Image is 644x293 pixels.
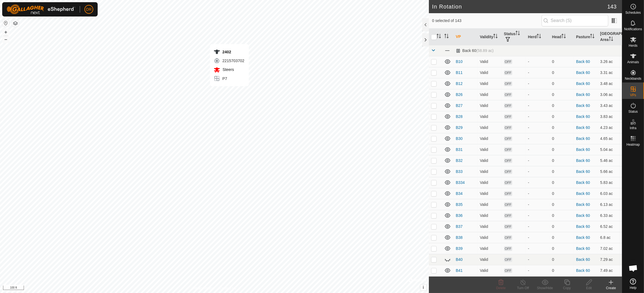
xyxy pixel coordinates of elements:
[600,286,622,291] div: Create
[578,286,600,291] div: Edit
[550,188,574,199] td: 0
[550,29,574,45] th: Head
[534,286,556,291] div: Show/Hide
[504,191,512,196] span: OFF
[456,235,463,240] a: B38
[550,265,574,276] td: 0
[598,56,622,67] td: 3.26 ac
[550,232,574,243] td: 0
[598,67,622,78] td: 3.31 ac
[444,35,449,39] p-sorticon: Activate to sort
[478,221,502,232] td: Valid
[550,144,574,155] td: 0
[456,246,463,251] a: B39
[478,232,502,243] td: Valid
[528,70,547,76] div: -
[420,284,426,291] button: i
[504,70,512,75] span: OFF
[478,29,502,45] th: Validity
[576,136,590,141] a: Back 60
[456,224,463,229] a: B37
[528,103,547,109] div: -
[550,133,574,144] td: 0
[598,166,622,177] td: 5.66 ac
[576,235,590,240] a: Back 60
[478,243,502,254] td: Valid
[478,56,502,67] td: Valid
[550,243,574,254] td: 0
[213,49,244,55] div: 2402
[598,89,622,100] td: 3.06 ac
[550,254,574,265] td: 0
[625,11,641,14] span: Schedules
[622,276,644,292] a: Help
[456,81,463,86] a: B12
[496,286,506,290] span: Delete
[456,180,465,185] a: B334
[456,136,463,141] a: B30
[550,166,574,177] td: 0
[598,210,622,221] td: 6.33 ac
[576,180,590,185] a: Back 60
[456,70,463,75] a: B11
[576,70,590,75] a: Back 60
[423,285,424,290] span: i
[2,36,9,43] button: –
[478,122,502,133] td: Valid
[598,221,622,232] td: 6.52 ac
[456,92,463,97] a: B26
[550,78,574,89] td: 0
[528,268,547,273] div: -
[504,92,512,97] span: OFF
[576,202,590,207] a: Back 60
[598,111,622,122] td: 3.83 ac
[516,32,520,36] p-sorticon: Activate to sort
[542,15,608,26] input: Search (S)
[598,254,622,265] td: 7.29 ac
[528,257,547,262] div: -
[456,169,463,174] a: B33
[478,254,502,265] td: Valid
[598,265,622,276] td: 7.49 ac
[627,60,639,64] span: Animals
[456,114,463,119] a: B28
[598,100,622,111] td: 3.43 ac
[550,221,574,232] td: 0
[504,147,512,152] span: OFF
[220,286,236,291] a: Contact Us
[456,103,463,108] a: B27
[478,89,502,100] td: Valid
[221,67,234,72] span: Steers
[504,169,512,174] span: OFF
[576,268,590,273] a: Back 60
[193,286,213,291] a: Privacy Policy
[561,35,566,39] p-sorticon: Activate to sort
[550,122,574,133] td: 0
[550,89,574,100] td: 0
[576,147,590,152] a: Back 60
[576,125,590,130] a: Back 60
[528,81,547,87] div: -
[478,67,502,78] td: Valid
[528,169,547,175] div: -
[504,202,512,207] span: OFF
[502,29,526,45] th: Status
[478,166,502,177] td: Valid
[590,35,594,39] p-sorticon: Activate to sort
[550,100,574,111] td: 0
[504,125,512,130] span: OFF
[456,147,463,152] a: B31
[213,57,244,64] div: 2215703702
[576,114,590,119] a: Back 60
[550,276,574,287] td: 0
[476,48,494,53] span: (58.89 ac)
[598,133,622,144] td: 4.65 ac
[576,59,590,64] a: Back 60
[504,59,512,64] span: OFF
[598,188,622,199] td: 6.03 ac
[528,147,547,153] div: -
[550,111,574,122] td: 0
[478,78,502,89] td: Valid
[576,103,590,108] a: Back 60
[478,133,502,144] td: Valid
